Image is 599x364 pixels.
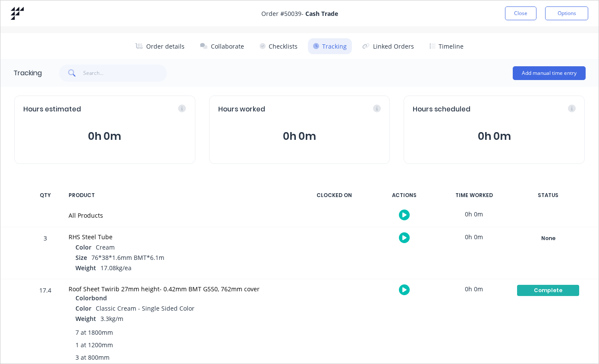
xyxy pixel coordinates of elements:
div: ACTIONS [372,186,436,204]
button: None [517,232,580,244]
button: 0h 0m [413,128,576,145]
button: Tracking [308,38,352,54]
div: 0h 0m [442,279,506,299]
div: 3 [32,228,58,279]
span: 17.08kg/ea [100,264,132,272]
span: 3 at 800mm [75,353,110,362]
button: Linked Orders [357,38,419,54]
span: Cream [96,243,115,251]
span: Hours worked [218,105,265,114]
button: Options [545,6,588,20]
span: Weight [75,314,96,323]
span: 76*38*1.6mm BMT*6.1m [91,253,164,262]
div: STATUS [511,186,585,204]
span: 1 at 1200mm [75,340,113,349]
div: PRODUCT [63,186,297,204]
button: 0h 0m [218,128,381,145]
div: None [517,233,579,244]
button: Timeline [424,38,469,54]
button: Add manual time entry [513,66,586,80]
div: 0h 0m [442,227,506,247]
strong: Cash Trade [305,9,338,18]
div: TIME WORKED [442,186,506,204]
span: Color [75,304,91,313]
div: CLOCKED ON [302,186,367,204]
span: Hours scheduled [413,105,470,114]
img: Factory [11,7,24,20]
div: All Products [69,211,292,220]
span: Weight [75,263,96,272]
button: Checklists [254,38,303,54]
span: Hours estimated [23,105,81,114]
button: Order details [130,38,190,54]
span: Size [75,253,87,262]
div: QTY [32,186,58,204]
button: Complete [517,284,580,296]
button: Close [505,6,536,20]
div: 0h 0m [442,204,506,224]
span: 3.3kg/m [100,315,123,323]
span: Order # 50039 - [261,9,338,18]
div: RHS Steel Tube [69,232,292,241]
div: Tracking [13,68,42,78]
button: 0h 0m [23,128,186,145]
span: Color [75,243,91,252]
input: Search... [83,65,167,82]
button: Collaborate [195,38,249,54]
span: Colorbond [75,293,107,302]
span: Classic Cream - Single Sided Color [96,304,194,312]
div: Complete [517,285,579,296]
span: 7 at 1800mm [75,328,113,337]
div: Roof Sheet Twirib 27mm height- 0.42mm BMT G550, 762mm cover [69,284,292,293]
